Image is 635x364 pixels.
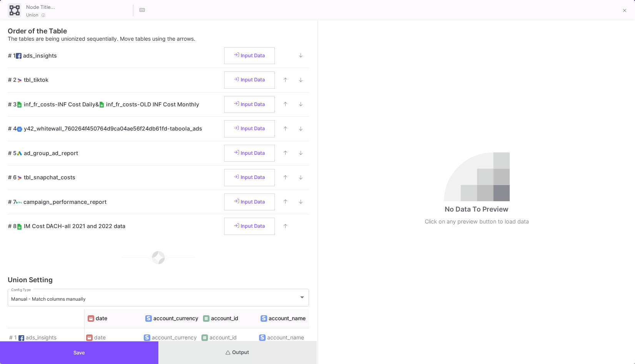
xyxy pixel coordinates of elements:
[8,101,199,108] span: # 3
[8,223,125,229] span: # 8
[158,341,317,364] button: Output
[8,174,75,180] span: # 6
[224,145,275,162] button: Input Data
[106,101,199,108] span: inf_fr_costs-OLD INF Cost Monthly
[211,315,238,321] datos-editable: account_id
[24,150,78,156] span: ad_group_ad_report
[224,169,275,186] button: Input Data
[234,223,265,229] span: Input Data
[224,96,275,113] button: Input Data
[8,277,309,283] div: Union Setting
[209,334,237,341] span: account_id
[8,150,78,156] span: # 5
[23,199,106,205] span: campaign_performance_report
[224,47,275,65] button: Input Data
[8,125,202,132] span: # 4
[24,2,132,12] input: Node Title...
[96,315,107,321] datos-editable: date
[11,296,86,302] span: Manual - Match columns manually
[24,174,75,180] span: tbl_snapchat_costs
[234,150,265,156] span: Input Data
[224,71,275,89] button: Input Data
[94,334,106,341] span: date
[267,334,304,341] span: account_name
[8,28,309,34] div: Order of the Table
[26,12,38,18] span: Union
[153,315,198,321] datos-editable: account_currency
[23,52,57,59] span: ads_insights
[445,204,509,214] div: No Data To Preview
[425,217,529,226] div: Click on any preview button to load data
[24,76,48,83] span: tbl_tiktok
[24,101,95,108] span: inf_fr_costs-INF Cost Daily
[8,334,18,341] span: # 1
[152,334,197,341] span: account_currency
[224,120,275,137] button: Input Data
[10,5,20,15] img: union-ui.svg
[444,152,510,201] img: no-data.svg
[24,125,202,132] span: y42_whitewall_760264f450764d9ca04ae56f24db61fd-taboola_ads
[234,77,265,83] span: Input Data
[224,218,275,235] button: Input Data
[8,199,106,205] span: # 7
[269,315,306,321] datos-editable: account_name
[234,174,265,180] span: Input Data
[234,126,265,131] span: Input Data
[234,53,265,58] span: Input Data
[234,199,265,205] span: Input Data
[226,349,249,355] span: Output
[8,76,48,83] span: # 2
[73,350,85,356] span: Save
[17,101,199,108] span: &
[24,223,125,229] span: IM Cost DACH-all 2021 and 2022 data
[135,3,150,18] button: Hotkeys List
[26,334,57,341] span: ads_insights
[234,101,265,107] span: Input Data
[8,36,309,42] p: The tables are being unionized sequentially. Move tables using the arrows.
[224,194,275,211] button: Input Data
[8,52,57,59] span: # 1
